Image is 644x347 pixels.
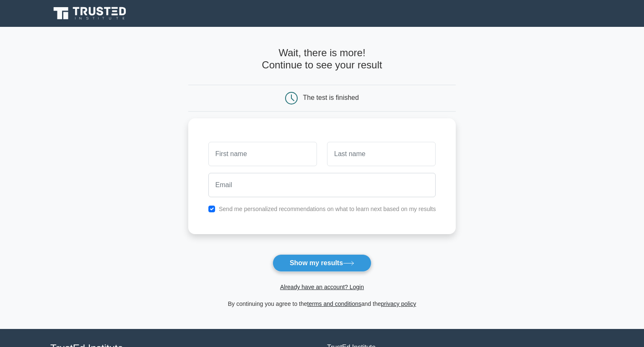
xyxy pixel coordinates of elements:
[327,142,436,166] input: Last name
[273,254,371,272] button: Show my results
[183,299,461,309] div: By continuing you agree to the and the
[208,142,317,166] input: First name
[280,284,364,290] a: Already have an account? Login
[219,206,436,212] label: Send me personalized recommendations on what to learn next based on my results
[188,47,456,71] h4: Wait, there is more! Continue to see your result
[307,300,361,307] a: terms and conditions
[303,94,359,101] div: The test is finished
[208,173,436,197] input: Email
[381,300,416,307] a: privacy policy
